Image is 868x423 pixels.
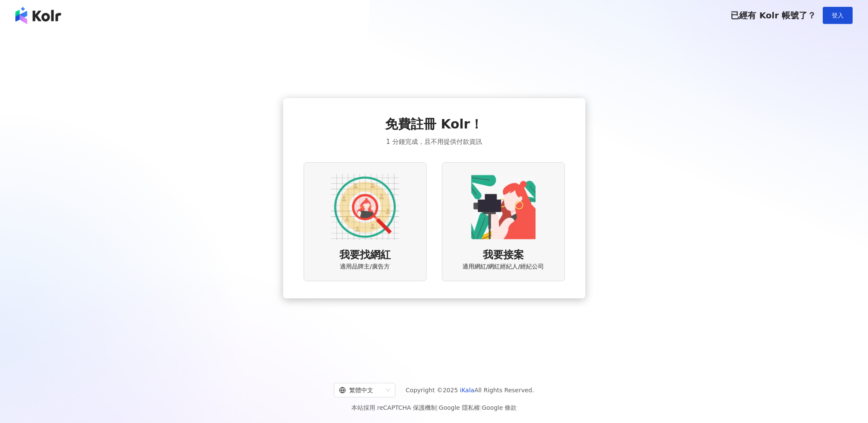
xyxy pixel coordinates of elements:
[339,383,383,397] div: 繁體中文
[469,173,538,241] img: KOL identity option
[460,387,474,394] a: iKala
[385,115,483,133] span: 免費註冊 Kolr！
[386,137,482,147] span: 1 分鐘完成，且不用提供付款資訊
[437,404,439,411] span: |
[483,248,524,263] span: 我要接案
[339,248,391,263] span: 我要找網紅
[331,173,399,241] img: AD identity option
[351,403,517,413] span: 本站採用 reCAPTCHA 保護機制
[462,263,544,271] span: 適用網紅/網紅經紀人/經紀公司
[340,263,390,271] span: 適用品牌主/廣告方
[832,12,844,19] span: 登入
[480,404,482,411] span: |
[406,385,534,395] span: Copyright © 2025 All Rights Reserved.
[439,404,480,411] a: Google 隱私權
[482,404,517,411] a: Google 條款
[15,7,61,24] img: logo
[731,10,816,20] span: 已經有 Kolr 帳號了？
[823,7,853,24] button: 登入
